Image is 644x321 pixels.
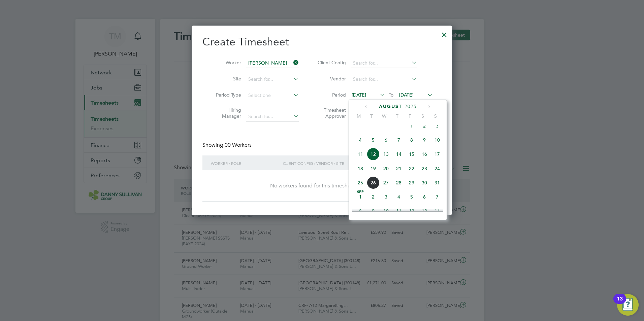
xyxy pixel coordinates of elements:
[354,205,367,217] span: 8
[418,148,431,160] span: 16
[367,190,380,203] span: 2
[418,134,431,146] span: 9
[367,134,380,146] span: 5
[354,176,367,189] span: 25
[405,134,418,146] span: 8
[246,112,299,121] input: Search for...
[418,162,431,175] span: 23
[431,190,444,203] span: 7
[380,148,392,160] span: 13
[392,134,405,146] span: 7
[431,205,444,217] span: 14
[211,92,241,98] label: Period Type
[209,155,281,171] div: Worker / Role
[211,107,241,119] label: Hiring Manager
[354,190,367,194] span: Sep
[211,60,241,66] label: Worker
[352,92,366,98] span: [DATE]
[202,35,441,49] h2: Create Timesheet
[380,176,392,189] span: 27
[431,119,444,132] span: 3
[316,92,346,98] label: Period
[316,107,346,119] label: Timesheet Approver
[225,142,252,148] span: 00 Workers
[367,176,380,189] span: 26
[367,148,380,160] span: 12
[392,190,405,203] span: 4
[418,190,431,203] span: 6
[354,190,367,203] span: 1
[281,155,389,171] div: Client Config / Vendor / Site
[354,134,367,146] span: 4
[391,113,404,119] span: T
[378,113,391,119] span: W
[429,113,442,119] span: S
[405,148,418,160] span: 15
[405,190,418,203] span: 5
[431,134,444,146] span: 10
[617,299,623,308] div: 13
[211,76,241,82] label: Site
[380,190,392,203] span: 3
[209,182,434,189] div: No workers found for this timesheet period.
[367,162,380,175] span: 19
[392,162,405,175] span: 21
[392,205,405,217] span: 11
[392,176,405,189] span: 28
[418,119,431,132] span: 2
[405,205,418,217] span: 12
[379,104,402,109] span: August
[352,113,365,119] span: M
[399,92,414,98] span: [DATE]
[387,91,395,99] span: To
[202,142,253,149] div: Showing
[416,113,429,119] span: S
[431,148,444,160] span: 17
[351,59,417,68] input: Search for...
[405,176,418,189] span: 29
[617,294,639,316] button: Open Resource Center, 13 new notifications
[246,91,299,100] input: Select one
[380,162,392,175] span: 20
[405,162,418,175] span: 22
[316,60,346,66] label: Client Config
[246,75,299,84] input: Search for...
[404,113,416,119] span: F
[405,104,417,109] span: 2025
[431,176,444,189] span: 31
[246,59,299,68] input: Search for...
[354,162,367,175] span: 18
[367,205,380,217] span: 9
[351,75,417,84] input: Search for...
[316,76,346,82] label: Vendor
[418,176,431,189] span: 30
[380,205,392,217] span: 10
[431,162,444,175] span: 24
[418,205,431,217] span: 13
[380,134,392,146] span: 6
[405,119,418,132] span: 1
[365,113,378,119] span: T
[354,148,367,160] span: 11
[392,148,405,160] span: 14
